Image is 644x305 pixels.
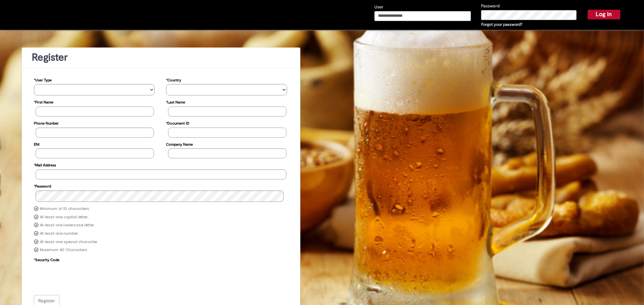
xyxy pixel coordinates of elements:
iframe: reCAPTCHA [36,264,138,290]
a: Forgot your password? [481,22,522,27]
label: At least one lowercase letter. [40,223,95,228]
label: Security Code [34,254,59,264]
label: Mail Address [34,160,56,169]
label: ENI [34,139,40,149]
label: Company Name [166,139,193,149]
label: Maximum 40 Characters. [40,247,88,253]
label: User [374,4,383,10]
label: At least one number. [40,231,78,236]
label: User Type [34,75,52,84]
label: Phone Number [34,118,59,128]
label: Document ID [166,118,190,128]
label: At least one special character. [40,239,98,245]
h1: Register [32,52,290,63]
label: First Name [34,97,53,106]
label: Password [34,181,51,190]
label: Country [166,75,181,84]
label: At least one capital letter. [40,215,88,220]
button: Log in [588,10,620,19]
img: c6ce05dddb264490e4c35e7cf39619ce.iix [5,9,55,20]
label: Minimum of 10 characters. [40,206,90,212]
label: Last Name [166,97,185,106]
label: Password [481,3,500,9]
